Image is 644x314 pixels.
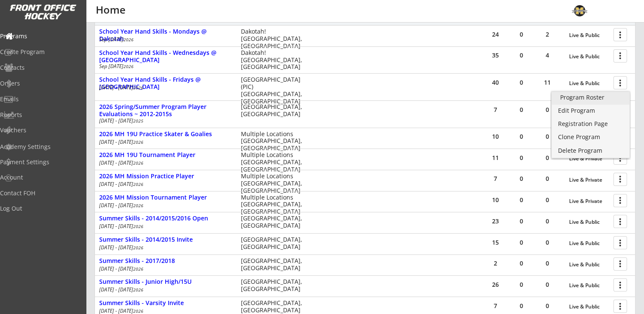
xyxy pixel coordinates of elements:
[509,282,534,288] div: 0
[613,49,627,63] button: more_vert
[535,31,560,37] div: 2
[613,300,627,313] button: more_vert
[99,287,229,292] div: [DATE] - [DATE]
[483,282,508,288] div: 26
[509,260,534,266] div: 0
[241,236,308,251] div: [GEOGRAPHIC_DATA], [GEOGRAPHIC_DATA]
[535,176,560,182] div: 0
[133,266,143,272] em: 2026
[535,107,560,113] div: 0
[509,31,534,37] div: 0
[509,52,534,58] div: 0
[535,218,560,224] div: 0
[535,52,560,58] div: 4
[569,283,609,288] div: Live & Public
[613,173,627,186] button: more_vert
[99,203,229,208] div: [DATE] - [DATE]
[509,303,534,309] div: 0
[535,260,560,266] div: 0
[123,63,134,69] em: 2026
[569,156,609,162] div: Live & Private
[241,278,308,293] div: [GEOGRAPHIC_DATA], [GEOGRAPHIC_DATA]
[99,76,232,91] div: School Year Hand Skills - Fridays @ [GEOGRAPHIC_DATA]
[558,108,623,114] div: Edit Program
[483,80,508,86] div: 40
[133,287,143,293] em: 2026
[509,80,534,86] div: 0
[99,85,229,90] div: [DATE] - [DATE]
[613,28,627,41] button: more_vert
[569,240,609,246] div: Live & Public
[99,236,232,243] div: Summer Skills - 2014/2015 Invite
[569,198,609,204] div: Live & Private
[241,257,308,272] div: [GEOGRAPHIC_DATA], [GEOGRAPHIC_DATA]
[99,194,232,201] div: 2026 MH Mission Tournament Player
[99,257,232,265] div: Summer Skills - 2017/2018
[99,182,229,187] div: [DATE] - [DATE]
[509,155,534,161] div: 0
[99,64,229,69] div: Sep [DATE]
[613,215,627,228] button: more_vert
[552,118,630,131] a: Registration Page
[99,224,229,229] div: [DATE] - [DATE]
[99,300,232,307] div: Summer Skills - Varsity Invite
[535,303,560,309] div: 0
[99,118,229,123] div: [DATE] - [DATE]
[483,218,508,224] div: 23
[535,240,560,245] div: 0
[241,103,308,118] div: [GEOGRAPHIC_DATA], [GEOGRAPHIC_DATA]
[483,240,508,245] div: 15
[99,37,229,42] div: Sep [DATE]
[241,194,308,215] div: Multiple Locations [GEOGRAPHIC_DATA], [GEOGRAPHIC_DATA]
[241,173,308,194] div: Multiple Locations [GEOGRAPHIC_DATA], [GEOGRAPHIC_DATA]
[133,85,143,91] em: 2026
[535,282,560,288] div: 0
[241,76,308,105] div: [GEOGRAPHIC_DATA] (PIC) [GEOGRAPHIC_DATA], [GEOGRAPHIC_DATA]
[123,37,134,43] em: 2026
[133,223,143,229] em: 2026
[483,31,508,37] div: 24
[99,266,229,271] div: [DATE] - [DATE]
[535,155,560,161] div: 0
[509,197,534,203] div: 0
[483,107,508,113] div: 7
[613,278,627,291] button: more_vert
[483,134,508,140] div: 10
[552,105,630,118] a: Edit Program
[569,32,609,38] div: Live & Public
[99,131,232,138] div: 2026 MH 19U Practice Skater & Goalies
[569,177,609,183] div: Live & Private
[509,134,534,140] div: 0
[483,197,508,203] div: 10
[483,52,508,58] div: 35
[241,215,308,229] div: [GEOGRAPHIC_DATA], [GEOGRAPHIC_DATA]
[613,257,627,271] button: more_vert
[509,176,534,182] div: 0
[99,140,229,145] div: [DATE] - [DATE]
[569,262,609,268] div: Live & Public
[133,160,143,166] em: 2026
[99,278,232,285] div: Summer Skills - Junior High/15U
[509,218,534,224] div: 0
[560,94,621,100] div: Program Roster
[569,304,609,310] div: Live & Public
[99,103,232,118] div: 2026 Spring/Summer Program Player Evaluations ~ 2012-2015s
[509,107,534,113] div: 0
[483,155,508,161] div: 11
[569,54,609,60] div: Live & Public
[241,49,308,71] div: Dakotah! [GEOGRAPHIC_DATA], [GEOGRAPHIC_DATA]
[133,139,143,145] em: 2026
[483,260,508,266] div: 2
[99,160,229,166] div: [DATE] - [DATE]
[535,134,560,140] div: 0
[133,118,143,124] em: 2025
[99,49,232,64] div: School Year Hand Skills - Wednesdays @ [GEOGRAPHIC_DATA]
[99,151,232,159] div: 2026 MH 19U Tournament Player
[558,134,623,140] div: Clone Program
[613,194,627,207] button: more_vert
[133,245,143,251] em: 2026
[241,28,308,49] div: Dakotah! [GEOGRAPHIC_DATA], [GEOGRAPHIC_DATA]
[99,245,229,250] div: [DATE] - [DATE]
[99,215,232,222] div: Summer Skills - 2014/2015/2016 Open
[613,236,627,249] button: more_vert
